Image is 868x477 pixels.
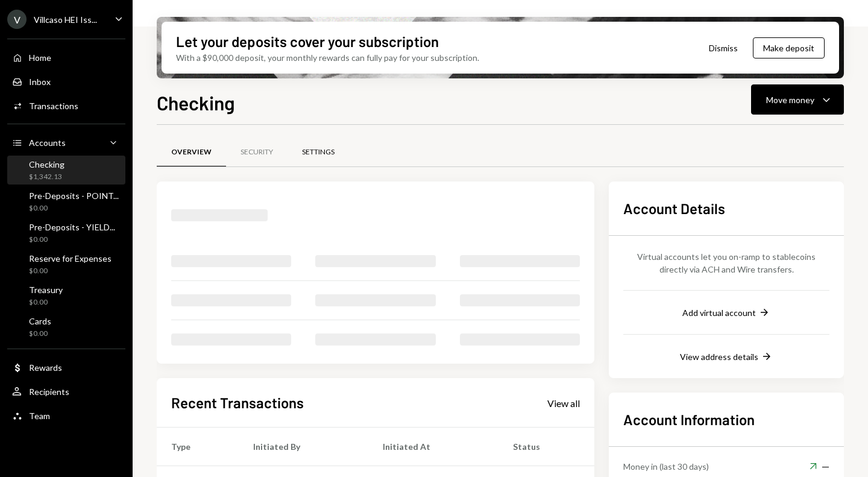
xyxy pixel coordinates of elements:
[7,187,125,216] a: Pre-Deposits - POINT...$0.00
[29,77,51,87] div: Inbox
[29,203,119,213] div: $0.00
[7,46,125,68] a: Home
[29,222,115,232] div: Pre-Deposits - YIELD...
[29,253,112,264] div: Reserve for Expenses
[29,329,51,339] div: $0.00
[7,218,125,247] a: Pre-Deposits - YIELD...$0.00
[29,52,51,63] div: Home
[171,393,304,412] h2: Recent Transactions
[547,396,580,409] a: View all
[29,137,66,148] div: Accounts
[680,350,773,364] button: View address details
[29,362,62,373] div: Rewards
[7,312,125,341] a: Cards$0.00
[29,411,50,421] div: Team
[766,93,814,106] div: Move money
[751,84,844,115] button: Move money
[157,90,235,115] h1: Checking
[29,297,63,308] div: $0.00
[29,172,64,182] div: $1,342.13
[29,316,51,326] div: Cards
[7,10,27,29] div: V
[176,51,479,64] div: With a $90,000 deposit, your monthly rewards can fully pay for your subscription.
[241,147,273,157] div: Security
[694,34,753,62] button: Dismiss
[7,156,125,185] a: Checking$1,342.13
[239,428,368,466] th: Initiated By
[171,147,212,157] div: Overview
[7,131,125,153] a: Accounts
[29,266,112,276] div: $0.00
[29,285,63,295] div: Treasury
[7,381,125,402] a: Recipients
[682,306,770,320] button: Add virtual account
[7,281,125,310] a: Treasury$0.00
[288,137,349,168] a: Settings
[7,356,125,378] a: Rewards
[29,101,78,111] div: Transactions
[547,397,580,409] div: View all
[682,308,756,318] div: Add virtual account
[34,14,97,25] div: Villcaso HEI Iss...
[810,459,829,473] div: —
[157,137,226,168] a: Overview
[226,137,288,168] a: Security
[176,31,439,51] div: Let your deposits cover your subscription
[368,428,498,466] th: Initiated At
[7,71,125,92] a: Inbox
[29,159,64,169] div: Checking
[29,387,69,397] div: Recipients
[623,250,829,276] div: Virtual accounts let you on-ramp to stablecoins directly via ACH and Wire transfers.
[29,235,115,245] div: $0.00
[623,460,709,473] div: Money in (last 30 days)
[7,95,125,116] a: Transactions
[7,250,125,279] a: Reserve for Expenses$0.00
[498,428,594,466] th: Status
[680,352,758,362] div: View address details
[29,191,119,201] div: Pre-Deposits - POINT...
[623,198,829,218] h2: Account Details
[753,37,825,58] button: Make deposit
[157,428,239,466] th: Type
[623,409,829,429] h2: Account Information
[7,405,125,426] a: Team
[302,147,335,157] div: Settings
